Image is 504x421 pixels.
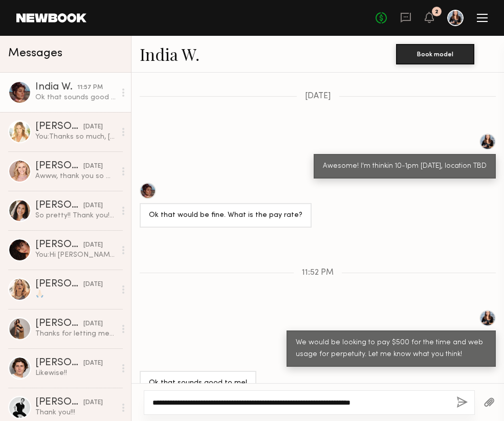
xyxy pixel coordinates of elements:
div: Ok that sounds good to me! [149,378,247,389]
div: [DATE] [83,240,103,250]
div: [PERSON_NAME] [35,279,83,290]
span: [DATE] [305,92,331,101]
div: [PERSON_NAME] [35,358,83,368]
a: Book model [396,49,474,58]
div: [DATE] [83,319,103,329]
div: Thanks for letting me know! Hope to work with you guys soon :) [35,329,116,339]
div: [PERSON_NAME] [35,319,83,329]
div: You: Hi [PERSON_NAME]! I'm [PERSON_NAME], I'm casting for a video shoot for a brand that makes gl... [35,250,116,260]
div: We would be looking to pay $500 for the time and web usage for perpetuity. Let me know what you t... [296,337,487,361]
div: [DATE] [83,122,103,132]
span: Messages [8,48,62,59]
div: Ok that would be fine. What is the pay rate? [149,210,302,221]
div: [DATE] [83,398,103,408]
button: Book model [396,44,474,64]
div: [PERSON_NAME] [35,240,83,250]
div: Ok that sounds good to me! [35,93,116,102]
div: 🙏🏻 [35,290,116,299]
div: India W. [35,82,77,93]
div: So pretty!! Thank you! 😊 [35,211,116,220]
div: Likewise!! [35,368,116,378]
div: [PERSON_NAME] [35,397,83,408]
div: [PERSON_NAME] [35,161,83,171]
div: [DATE] [83,280,103,290]
div: [PERSON_NAME] [35,201,83,211]
div: [DATE] [83,359,103,368]
a: India W. [140,43,200,65]
div: Awesome! I'm thinkin 10-1pm [DATE], location TBD [323,161,487,172]
div: [PERSON_NAME] [35,122,83,132]
span: 11:52 PM [302,269,334,277]
div: 2 [435,9,439,15]
div: 11:57 PM [77,83,103,93]
div: [DATE] [83,162,103,171]
div: Thank you!!! [35,408,116,417]
div: Awww, thank you so much! Really appreciate it! Hope all is well! [35,171,116,181]
div: [DATE] [83,201,103,211]
div: You: Thanks so much, [PERSON_NAME]! That was fun and easy! Hope to book with you again soon! [GEO... [35,132,116,142]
